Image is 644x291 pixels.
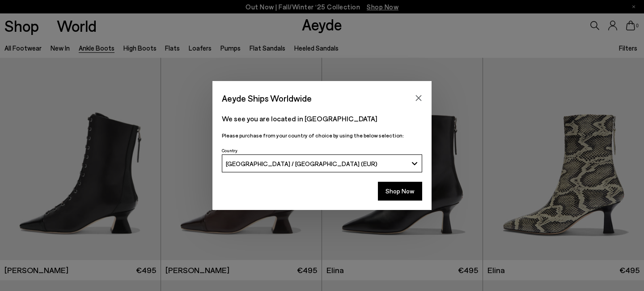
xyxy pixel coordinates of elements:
[222,148,237,153] span: Country
[222,90,312,106] span: Aeyde Ships Worldwide
[412,91,425,105] button: Close
[222,131,422,140] p: Please purchase from your country of choice by using the below selection:
[226,160,377,167] span: [GEOGRAPHIC_DATA] / [GEOGRAPHIC_DATA] (EUR)
[378,182,422,201] button: Shop Now
[222,113,422,124] p: We see you are located in [GEOGRAPHIC_DATA]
